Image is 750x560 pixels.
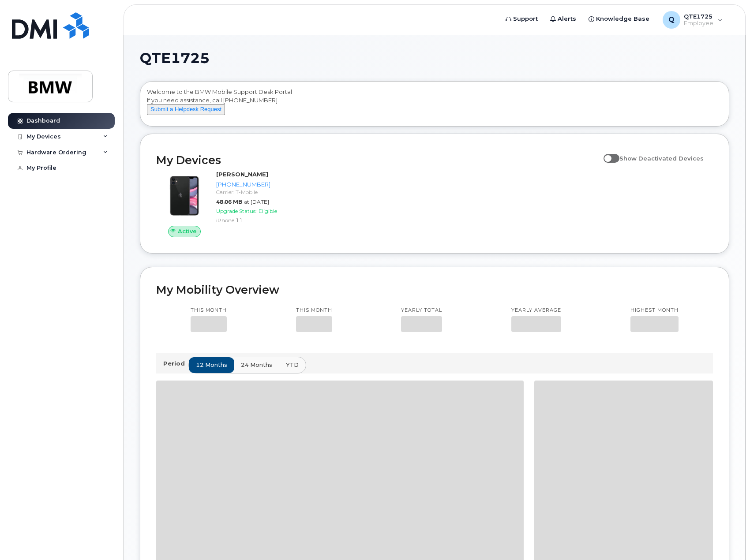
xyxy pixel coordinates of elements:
a: Submit a Helpdesk Request [147,105,225,112]
input: Show Deactivated Devices [604,150,611,157]
span: Active [178,227,197,235]
div: Carrier: T-Mobile [216,188,284,196]
span: Show Deactivated Devices [619,155,704,162]
span: at [DATE] [244,198,269,205]
h2: My Devices [156,153,599,167]
h2: My Mobility Overview [156,283,713,296]
div: iPhone 11 [216,217,284,224]
p: This month [296,307,332,314]
a: Active[PERSON_NAME][PHONE_NUMBER]Carrier: T-Mobile48.06 MBat [DATE]Upgrade Status:EligibleiPhone 11 [156,170,288,237]
span: 24 months [241,361,272,369]
span: 48.06 MB [216,198,242,205]
strong: [PERSON_NAME] [216,171,268,178]
span: QTE1725 [140,52,210,65]
img: iPhone_11.jpg [163,175,206,217]
div: [PHONE_NUMBER] [216,180,284,189]
p: Yearly average [511,307,561,314]
span: YTD [286,361,299,369]
span: Upgrade Status: [216,208,257,214]
p: This month [191,307,227,314]
span: Eligible [259,208,277,214]
p: Highest month [630,307,679,314]
button: Submit a Helpdesk Request [147,104,225,115]
div: Welcome to the BMW Mobile Support Desk Portal If you need assistance, call [PHONE_NUMBER]. [147,88,722,123]
p: Period [163,359,188,368]
p: Yearly total [401,307,442,314]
